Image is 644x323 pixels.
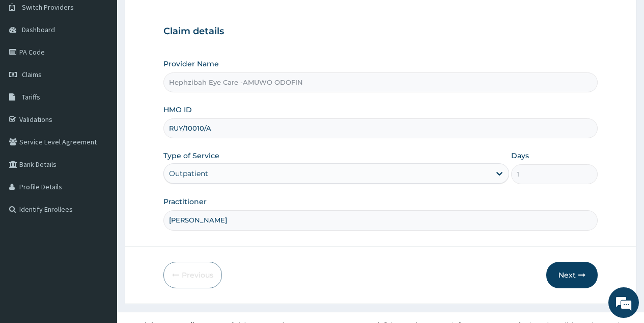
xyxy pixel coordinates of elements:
[22,25,55,34] span: Dashboard
[5,215,194,251] textarea: Type your message and hit 'Enter'
[163,262,222,288] button: Previous
[511,151,529,161] label: Days
[163,210,598,230] input: Enter Name
[546,262,598,288] button: Next
[19,51,41,77] img: d_794563401_company_1708531726252_794563401
[53,57,171,70] div: Chat with us now
[59,96,141,200] span: We're online!
[22,92,40,102] span: Tariffs
[163,151,219,161] label: Type of Service
[163,26,598,37] h3: Claim details
[163,118,598,138] input: Enter HMO ID
[167,5,191,30] div: Minimize live chat window
[163,105,192,115] label: HMO ID
[169,168,208,179] div: Outpatient
[163,196,207,207] label: Practitioner
[22,70,42,79] span: Claims
[163,59,219,69] label: Provider Name
[22,3,74,12] span: Switch Providers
